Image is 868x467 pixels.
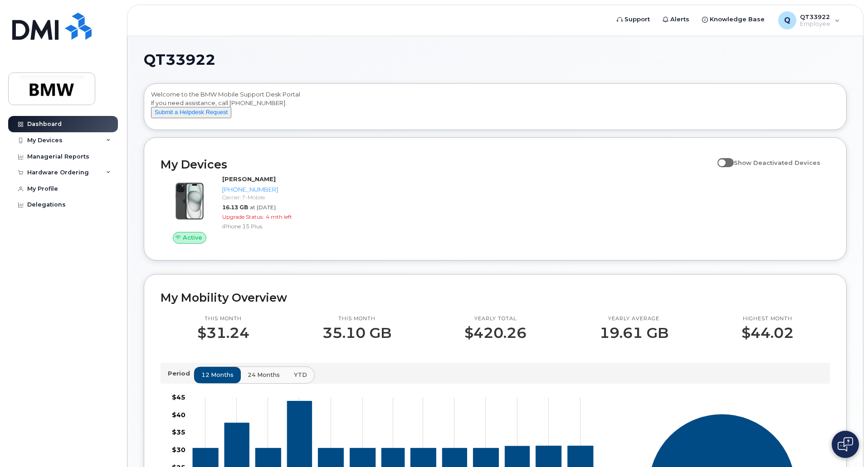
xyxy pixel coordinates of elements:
span: YTD [294,371,307,379]
strong: [PERSON_NAME] [222,175,276,183]
tspan: $35 [172,428,185,436]
a: Submit a Helpdesk Request [151,108,231,116]
span: 4 mth left [266,213,292,220]
p: $44.02 [741,325,794,341]
p: This month [322,315,391,323]
h2: My Devices [161,158,713,171]
tspan: $45 [172,393,185,401]
div: Welcome to the BMW Mobile Support Desk Portal If you need assistance, call [PHONE_NUMBER]. [151,90,839,126]
tspan: $40 [172,410,185,419]
span: Active [183,233,202,242]
div: Carrier: T-Mobile [222,193,316,201]
h2: My Mobility Overview [161,291,830,304]
p: Highest month [741,315,794,323]
p: Yearly average [600,315,668,323]
tspan: $30 [172,446,185,454]
span: Show Deactivated Devices [734,159,820,166]
p: $31.24 [197,325,249,341]
a: Active[PERSON_NAME][PHONE_NUMBER]Carrier: T-Mobile16.13 GBat [DATE]Upgrade Status:4 mth leftiPhon... [161,175,320,244]
span: Upgrade Status: [222,213,264,220]
button: Submit a Helpdesk Request [151,107,231,118]
p: 19.61 GB [600,325,668,341]
img: Open chat [838,437,853,452]
span: at [DATE] [250,204,276,211]
span: 16.13 GB [222,204,248,211]
p: $420.26 [464,325,527,341]
p: 35.10 GB [322,325,391,341]
p: Period [168,369,194,378]
div: iPhone 15 Plus [222,222,316,230]
span: QT33922 [144,53,215,67]
input: Show Deactivated Devices [717,154,725,161]
p: This month [197,315,249,323]
span: 24 months [248,371,280,379]
img: iPhone_15_Black.png [168,179,211,223]
div: [PHONE_NUMBER] [222,185,316,194]
p: Yearly total [464,315,527,323]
